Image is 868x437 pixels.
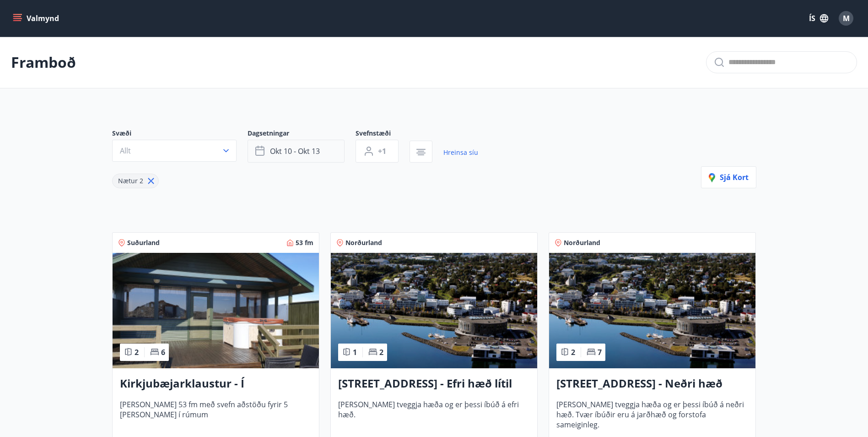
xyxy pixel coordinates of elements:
button: ÍS [804,10,833,27]
button: M [835,7,857,29]
div: Nætur 2 [112,174,159,188]
span: [PERSON_NAME] tveggja hæða og er þessi íbúð á efri hæð. [338,399,530,430]
span: Svefnstæði [356,129,410,140]
span: Sjá kort [709,172,749,182]
span: Dagsetningar [248,129,356,140]
span: Svæði [112,129,248,140]
button: menu [11,10,63,27]
img: Paella dish [113,253,319,368]
p: Framboð [11,52,76,72]
button: okt 10 - okt 13 [248,140,345,163]
img: Paella dish [549,253,755,368]
a: Hreinsa síu [443,142,478,163]
span: 7 [598,347,602,357]
span: Allt [120,146,131,156]
button: Allt [112,140,237,162]
span: Suðurland [127,238,160,247]
span: Norðurland [564,238,600,247]
h3: [STREET_ADDRESS] - Efri hæð lítil íbúð 2 [338,376,530,392]
span: 2 [379,347,383,357]
span: okt 10 - okt 13 [270,146,320,156]
span: M [843,13,850,23]
button: +1 [356,140,399,163]
span: 6 [161,347,165,357]
span: 2 [571,347,575,357]
span: [PERSON_NAME] tveggja hæða og er þessi íbúð á neðri hæð. Tvær íbúðir eru á jarðhæð og forstofa sa... [556,399,748,430]
span: [PERSON_NAME] 53 fm með svefn aðstöðu fyrir 5 [PERSON_NAME] í rúmum [120,399,312,430]
span: Nætur 2 [118,176,143,185]
span: 1 [353,347,357,357]
h3: Kirkjubæjarklaustur - Í [PERSON_NAME] Hæðargarðs [120,376,312,392]
span: Norðurland [345,238,382,247]
span: 53 fm [296,238,313,247]
h3: [STREET_ADDRESS] - Neðri hæð íbúð 3 [556,376,748,392]
button: Sjá kort [701,166,756,188]
span: 2 [135,347,139,357]
img: Paella dish [331,253,537,368]
span: +1 [378,146,386,156]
